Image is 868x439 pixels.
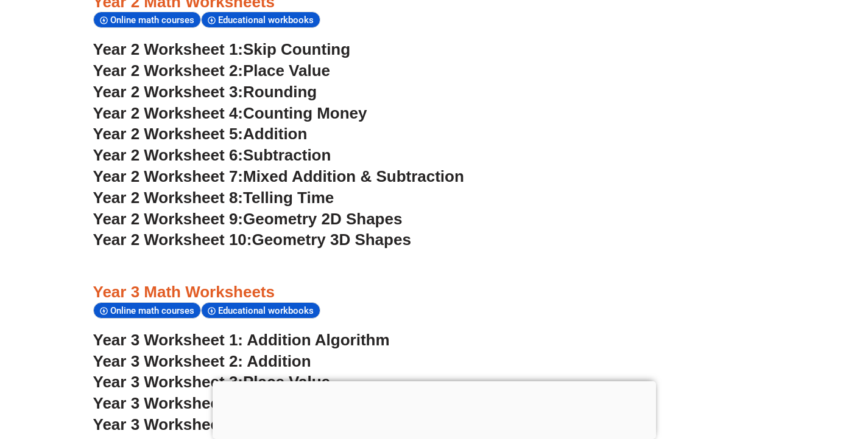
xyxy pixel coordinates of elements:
span: Geometry 3D Shapes [252,230,411,249]
a: Year 2 Worksheet 3:Rounding [93,83,317,101]
a: Year 3 Worksheet 1: Addition Algorithm [93,331,390,349]
span: Educational workbooks [218,15,317,26]
span: Year 2 Worksheet 10: [93,230,252,249]
a: Year 3 Worksheet 3:Place Value [93,373,331,391]
h3: Year 3 Math Worksheets [93,282,775,303]
span: Subtraction [243,146,331,164]
span: Educational workbooks [218,305,317,316]
span: Year 2 Worksheet 1: [93,40,244,58]
span: Geometry 2D Shapes [243,210,402,228]
a: Year 2 Worksheet 7:Mixed Addition & Subtraction [93,167,464,185]
span: Year 2 Worksheet 6: [93,146,244,164]
div: Educational workbooks [201,302,320,319]
span: Year 2 Worksheet 4: [93,104,244,122]
span: Telling Time [243,188,334,207]
iframe: Advertisement [213,381,656,436]
a: Year 2 Worksheet 5:Addition [93,125,308,143]
a: Year 2 Worksheet 9:Geometry 2D Shapes [93,210,403,228]
a: Year 2 Worksheet 8:Telling Time [93,188,334,207]
a: Year 3 Worksheet 4: Rounding [93,394,322,412]
a: Year 2 Worksheet 10:Geometry 3D Shapes [93,230,411,249]
span: Year 3 Worksheet 3: [93,373,244,391]
span: Online math courses [110,15,198,26]
span: Year 2 Worksheet 2: [93,61,244,80]
a: Year 2 Worksheet 1:Skip Counting [93,40,351,58]
span: Addition [243,125,307,143]
div: Online math courses [93,302,201,319]
span: Online math courses [110,305,198,316]
span: Place Value [243,61,330,80]
a: Year 2 Worksheet 2:Place Value [93,61,331,80]
span: Year 2 Worksheet 8: [93,188,244,207]
span: Counting Money [243,104,367,122]
a: Year 2 Worksheet 6:Subtraction [93,146,331,164]
a: Year 3 Worksheet 2: Addition [93,352,311,370]
span: Year 2 Worksheet 7: [93,167,244,185]
a: Year 2 Worksheet 4:Counting Money [93,104,367,122]
span: Skip Counting [243,40,350,58]
iframe: Chat Widget [659,302,868,439]
span: Mixed Addition & Subtraction [243,167,464,185]
span: Place Value [243,373,330,391]
span: Year 2 Worksheet 9: [93,210,244,228]
div: Educational workbooks [201,12,320,28]
span: Rounding [243,83,317,101]
span: Year 2 Worksheet 3: [93,83,244,101]
div: Online math courses [93,12,201,28]
span: Year 2 Worksheet 5: [93,125,244,143]
a: Year 3 Worksheet 5: Rounding (Money) [93,415,387,434]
